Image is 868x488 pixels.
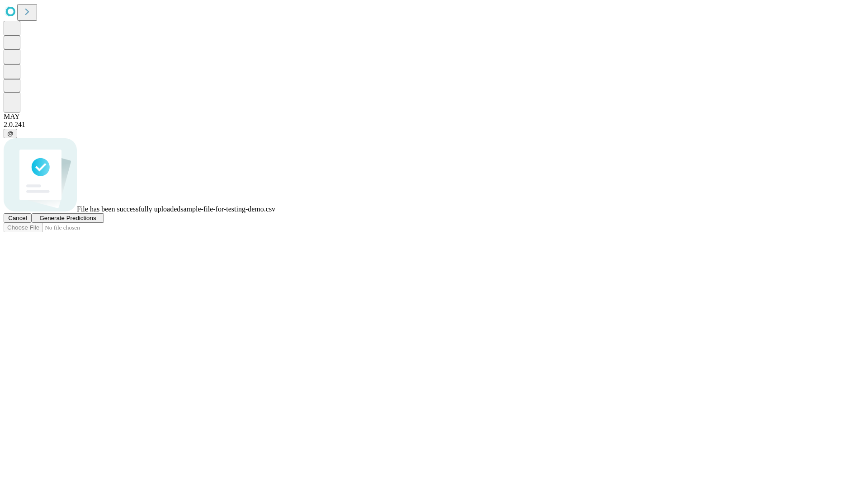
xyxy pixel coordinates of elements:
span: File has been successfully uploaded [77,205,180,213]
div: 2.0.241 [4,121,864,129]
span: Cancel [8,215,27,221]
span: sample-file-for-testing-demo.csv [180,205,275,213]
span: @ [7,130,14,137]
span: Generate Predictions [39,215,96,221]
button: @ [4,129,17,138]
div: MAY [4,113,864,121]
button: Cancel [4,213,32,223]
button: Generate Predictions [32,213,104,223]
